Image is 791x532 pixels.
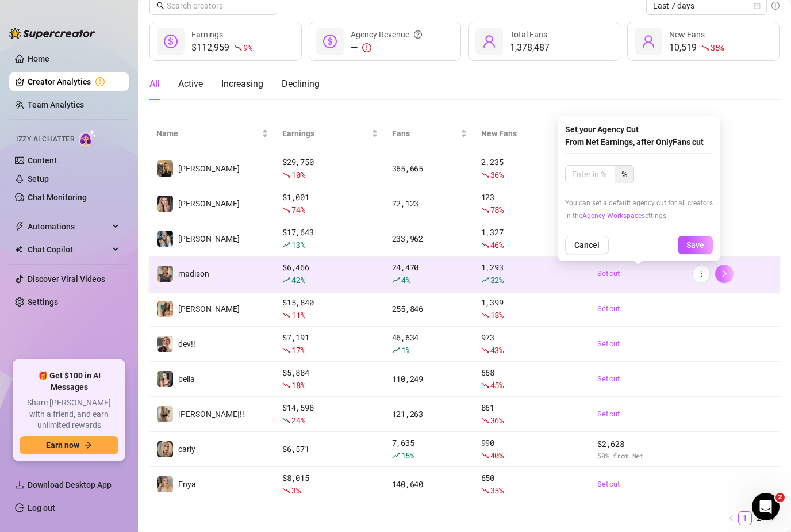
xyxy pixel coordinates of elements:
[149,116,275,151] th: Name
[20,370,118,393] span: 🎁 Get $100 in AI Messages
[28,100,84,109] a: Team Analytics
[15,222,24,231] span: thunderbolt
[481,261,584,286] div: 1,293
[481,401,584,427] div: 861
[481,331,584,357] div: 973
[28,72,120,91] a: Creator Analytics exclamation-circle
[490,274,504,285] span: 32 %
[282,156,378,181] div: $ 29,750
[156,2,164,10] span: search
[775,493,785,502] span: 2
[597,450,678,461] span: 50 % from Net
[490,415,504,426] span: 36 %
[752,493,780,520] iframe: Intercom live chat
[490,169,504,180] span: 36 %
[282,346,290,354] span: fall
[178,77,203,91] div: Active
[178,339,195,349] span: dev!!
[490,309,504,320] span: 18 %
[565,199,713,220] span: You can set a default agency cut for all creators in the settings.
[481,346,489,354] span: fall
[490,450,504,461] span: 40 %
[490,239,504,250] span: 46 %
[282,127,369,140] span: Earnings
[392,197,467,210] div: 72,123
[401,274,410,285] span: 4 %
[15,480,24,489] span: download
[28,503,55,512] a: Log out
[28,480,112,489] span: Download Desktop App
[178,199,240,208] span: [PERSON_NAME]
[282,487,290,495] span: fall
[362,43,371,52] span: exclamation-circle
[711,42,724,53] span: 35 %
[282,261,378,286] div: $ 6,466
[474,116,591,151] th: New Fans
[715,265,734,283] button: right
[282,472,378,497] div: $ 8,015
[771,2,780,10] span: info-circle
[157,476,173,492] img: Enya
[178,234,240,243] span: [PERSON_NAME]
[385,116,474,151] th: Fans
[678,236,713,254] button: Save
[490,345,504,355] span: 43 %
[510,41,550,55] div: 1,378,487
[392,232,467,245] div: 233,962
[490,204,504,215] span: 78 %
[481,296,584,322] div: 1,399
[16,134,74,145] span: Izzy AI Chatter
[481,381,489,389] span: fall
[149,77,160,91] div: All
[291,380,305,391] span: 18 %
[157,196,173,212] img: tatum
[282,226,378,251] div: $ 17,643
[291,274,305,285] span: 42 %
[392,303,467,315] div: 255,846
[84,441,92,449] span: arrow-right
[221,77,263,91] div: Increasing
[392,276,400,284] span: rise
[28,193,87,202] a: Chat Monitoring
[597,408,678,420] a: Set cut
[481,226,584,251] div: 1,327
[481,276,489,284] span: rise
[20,397,118,431] span: Share [PERSON_NAME] with a friend, and earn unlimited rewards
[282,311,290,319] span: fall
[282,416,290,424] span: fall
[46,441,79,450] span: Earn now
[481,127,575,140] span: New Fans
[291,239,305,250] span: 13 %
[565,236,609,254] button: Cancel
[481,311,489,319] span: fall
[28,217,109,236] span: Automations
[178,445,195,454] span: carly
[351,28,422,41] div: Agency Revenue
[282,401,378,427] div: $ 14,598
[79,129,97,146] img: AI Chatter
[574,240,600,250] span: Cancel
[565,125,704,147] span: Set your Agency Cut From Net Earnings, after OnlyFans cut
[481,156,584,181] div: 2,235
[164,35,178,48] span: dollar-circle
[28,240,109,259] span: Chat Copilot
[597,438,678,450] span: $ 2,628
[392,408,467,420] div: 121,263
[157,160,173,177] img: kendall
[157,301,173,317] img: fiona
[282,241,290,249] span: rise
[9,28,95,39] img: logo-BBDzfeDw.svg
[510,30,547,39] span: Total Fans
[481,206,489,214] span: fall
[739,512,751,525] a: 1
[482,35,496,48] span: user
[243,42,252,53] span: 9 %
[597,373,678,385] a: Set cut
[597,479,678,490] a: Set cut
[282,381,290,389] span: fall
[15,246,22,254] img: Chat Copilot
[724,511,738,525] li: Previous Page
[490,485,504,496] span: 35 %
[291,204,305,215] span: 74 %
